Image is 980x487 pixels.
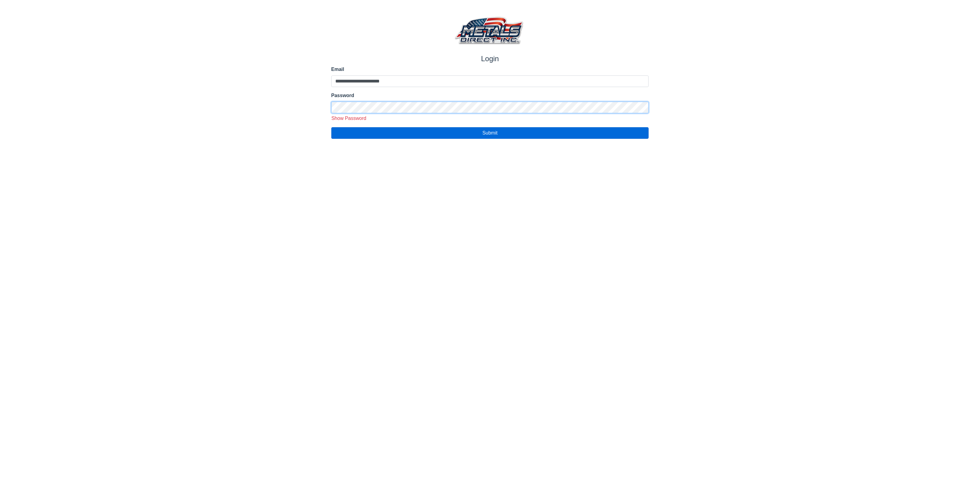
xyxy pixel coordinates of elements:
label: Password [331,92,649,99]
button: Show Password [329,114,369,122]
h1: Login [331,54,649,63]
label: Email [331,66,649,73]
span: Submit [483,130,498,135]
span: Show Password [331,116,366,121]
button: Submit [331,127,649,139]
